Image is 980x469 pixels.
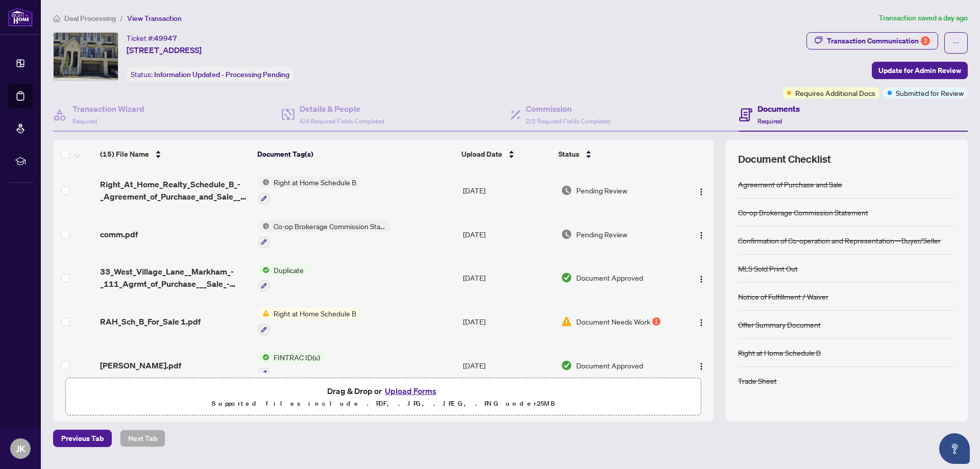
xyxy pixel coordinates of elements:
button: Status IconRight at Home Schedule B [258,177,360,204]
div: Co-op Brokerage Commission Statement [738,207,868,218]
span: FINTRAC ID(s) [269,352,324,363]
img: Document Status [561,316,572,327]
h4: Details & People [300,103,384,115]
img: Status Icon [258,352,269,363]
div: Transaction Communication [827,33,930,49]
span: Information Updated - Processing Pending [154,70,289,79]
th: (15) File Name [96,140,253,168]
span: Deal Processing [64,14,116,23]
img: Document Status [561,272,572,283]
img: Document Status [561,229,572,240]
span: Pending Review [576,229,627,240]
td: [DATE] [459,168,556,212]
span: Pending Review [576,185,627,196]
th: Status [554,140,676,168]
span: comm.pdf [100,228,138,240]
button: Update for Admin Review [872,62,968,79]
div: Confirmation of Co-operation and Representation—Buyer/Seller [738,235,941,246]
img: Status Icon [258,264,269,276]
span: (15) File Name [100,149,149,160]
span: View Transaction [127,14,182,23]
span: home [53,15,60,22]
th: Upload Date [457,140,555,168]
button: Open asap [939,433,970,464]
button: Transaction Communication2 [806,32,938,50]
span: Submitted for Review [896,87,964,98]
p: Supported files include .PDF, .JPG, .JPEG, .PNG under 25 MB [72,398,695,410]
img: Logo [697,318,705,327]
span: Upload Date [461,149,502,160]
h4: Transaction Wizard [72,103,144,115]
span: Required [757,117,782,125]
td: [DATE] [459,343,556,387]
button: Status IconDuplicate [258,264,308,292]
td: [DATE] [459,212,556,256]
article: Transaction saved a day ago [879,12,968,24]
span: Right at Home Schedule B [269,177,360,188]
button: Status IconFINTRAC ID(s) [258,352,324,379]
div: Notice of Fulfillment / Waiver [738,291,828,302]
span: Required [72,117,97,125]
span: Document Approved [576,360,643,371]
div: Status: [127,67,293,81]
button: Status IconRight at Home Schedule B [258,308,360,335]
span: RAH_Sch_B_For_Sale 1.pdf [100,315,201,328]
div: 2 [921,36,930,45]
button: Next Tab [120,430,165,447]
img: Logo [697,188,705,196]
img: Status Icon [258,308,269,319]
span: Drag & Drop orUpload FormsSupported files include .PDF, .JPG, .JPEG, .PNG under25MB [66,378,701,416]
button: Status IconCo-op Brokerage Commission Statement [258,220,390,248]
button: Logo [693,357,709,374]
td: [DATE] [459,256,556,300]
span: 33_West_Village_Lane__Markham_-_111_Agrmt_of_Purchase___Sale_-_POTL_-_Common_Elements_Condo_-_Pro... [100,265,250,290]
span: Previous Tab [61,430,104,447]
button: Logo [693,313,709,330]
div: Trade Sheet [738,375,777,386]
div: Agreement of Purchase and Sale [738,179,842,190]
img: Logo [697,231,705,239]
div: Offer Summary Document [738,319,821,330]
li: / [120,12,123,24]
span: [PERSON_NAME].pdf [100,359,181,372]
span: Requires Additional Docs [795,87,875,98]
span: 49947 [154,34,177,43]
span: Document Checklist [738,152,831,166]
button: Logo [693,226,709,242]
span: Status [558,149,579,160]
span: Drag & Drop or [327,384,439,398]
img: IMG-N12316842_1.jpg [54,33,118,81]
img: Logo [697,362,705,371]
span: Duplicate [269,264,308,276]
img: Document Status [561,360,572,371]
h4: Commission [526,103,610,115]
img: Status Icon [258,220,269,232]
img: Document Status [561,185,572,196]
span: Right at Home Schedule B [269,308,360,319]
span: Co-op Brokerage Commission Statement [269,220,390,232]
span: 2/2 Required Fields Completed [526,117,610,125]
button: Upload Forms [382,384,439,398]
div: Ticket #: [127,32,177,44]
img: Logo [697,275,705,283]
span: Document Needs Work [576,316,650,327]
img: logo [8,8,33,27]
span: Right_At_Home_Realty_Schedule_B_-_Agreement_of_Purchase_and_Sale__7_.pdf [100,178,250,203]
button: Logo [693,269,709,286]
div: 1 [652,317,660,326]
div: MLS Sold Print Out [738,263,798,274]
span: Update for Admin Review [878,62,961,79]
span: [STREET_ADDRESS] [127,44,202,56]
button: Previous Tab [53,430,112,447]
h4: Documents [757,103,800,115]
span: Document Approved [576,272,643,283]
div: Right at Home Schedule B [738,347,821,358]
img: Status Icon [258,177,269,188]
button: Logo [693,182,709,199]
span: JK [16,441,26,456]
span: ellipsis [952,39,960,46]
th: Document Tag(s) [253,140,457,168]
td: [DATE] [459,300,556,343]
span: 4/4 Required Fields Completed [300,117,384,125]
